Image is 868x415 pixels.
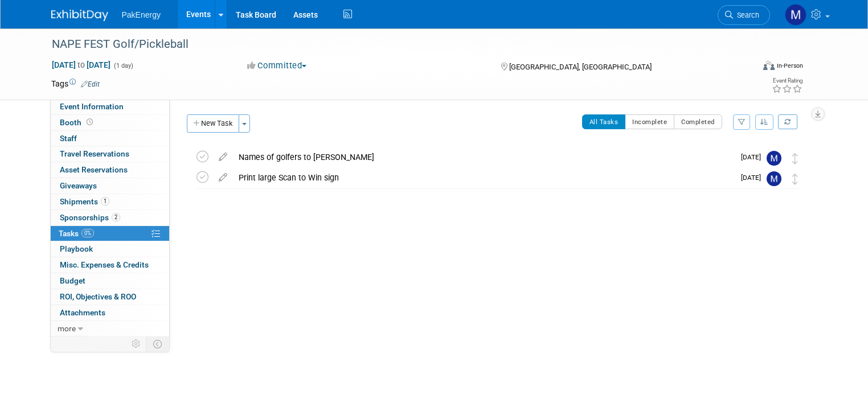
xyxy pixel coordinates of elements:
[51,321,169,336] a: more
[776,61,803,70] div: In-Person
[60,134,77,143] span: Staff
[76,60,87,69] span: to
[733,11,759,19] span: Search
[81,229,94,237] span: 0%
[243,60,311,72] button: Committed
[785,4,806,26] img: Mary Walker
[213,172,233,183] a: edit
[51,115,169,130] a: Booth
[763,61,775,70] img: Format-Inperson.png
[625,114,674,129] button: Incomplete
[51,226,169,241] a: Tasks0%
[51,210,169,225] a: Sponsorships2
[60,244,93,253] span: Playbook
[718,5,770,25] a: Search
[767,171,781,186] img: Mary Walker
[51,131,169,146] a: Staff
[51,99,169,114] a: Event Information
[60,149,129,158] span: Travel Reservations
[674,114,722,129] button: Completed
[122,10,161,19] span: PakEnergy
[772,78,803,84] div: Event Rating
[767,151,781,166] img: Mary Walker
[51,273,169,289] a: Budget
[60,213,120,222] span: Sponsorships
[81,80,100,88] a: Edit
[51,241,169,257] a: Playbook
[692,59,803,76] div: Event Format
[51,178,169,194] a: Giveaways
[60,181,97,190] span: Giveaways
[233,168,734,187] div: Print large Scan to Win sign
[126,336,146,351] td: Personalize Event Tab Strip
[51,162,169,178] a: Asset Reservations
[48,34,739,55] div: NAPE FEST Golf/Pickleball
[101,197,109,206] span: 1
[778,114,797,129] a: Refresh
[58,324,76,333] span: more
[60,308,105,317] span: Attachments
[60,102,124,111] span: Event Information
[51,257,169,273] a: Misc. Expenses & Credits
[60,260,149,269] span: Misc. Expenses & Credits
[59,229,94,238] span: Tasks
[213,152,233,162] a: edit
[84,118,95,126] span: Booth not reserved yet
[187,114,239,133] button: New Task
[582,114,626,129] button: All Tasks
[60,118,95,127] span: Booth
[509,63,652,71] span: [GEOGRAPHIC_DATA], [GEOGRAPHIC_DATA]
[60,165,128,174] span: Asset Reservations
[60,197,109,206] span: Shipments
[792,153,798,164] i: Move task
[112,213,120,221] span: 2
[51,146,169,162] a: Travel Reservations
[146,336,169,351] td: Toggle Event Tabs
[113,62,133,69] span: (1 day)
[792,174,798,184] i: Move task
[51,10,108,21] img: ExhibitDay
[51,194,169,209] a: Shipments1
[233,147,734,167] div: Names of golfers to [PERSON_NAME]
[60,292,136,301] span: ROI, Objectives & ROO
[741,174,767,182] span: [DATE]
[51,78,100,89] td: Tags
[741,153,767,161] span: [DATE]
[51,60,111,70] span: [DATE] [DATE]
[51,305,169,321] a: Attachments
[60,276,85,285] span: Budget
[51,289,169,305] a: ROI, Objectives & ROO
